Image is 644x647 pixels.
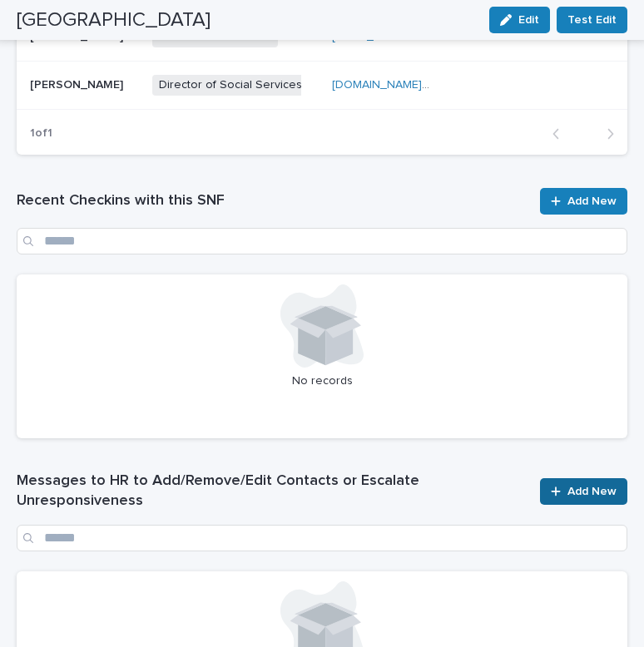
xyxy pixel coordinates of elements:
[17,525,627,551] input: Search
[17,8,211,32] h2: [GEOGRAPHIC_DATA]
[27,374,617,388] p: No records
[539,126,583,141] button: Back
[17,113,66,154] p: 1 of 1
[557,7,627,33] button: Test Edit
[518,14,539,26] span: Edit
[567,195,617,207] span: Add New
[332,79,610,91] a: [DOMAIN_NAME][EMAIL_ADDRESS][DOMAIN_NAME]
[567,486,617,497] span: Add New
[583,126,627,141] button: Next
[567,12,617,28] span: Test Edit
[17,191,530,211] h1: Recent Checkins with this SNF
[540,478,627,505] a: Add New
[17,62,627,110] tr: [PERSON_NAME][PERSON_NAME] Director of Social Services[DOMAIN_NAME][EMAIL_ADDRESS][DOMAIN_NAME]
[540,188,627,215] a: Add New
[152,75,309,96] span: Director of Social Services
[489,7,550,33] button: Edit
[17,228,627,254] input: Search
[30,75,126,92] p: [PERSON_NAME]
[17,472,530,511] h1: Messages to HR to Add/Remove/Edit Contacts or Escalate Unresponsiveness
